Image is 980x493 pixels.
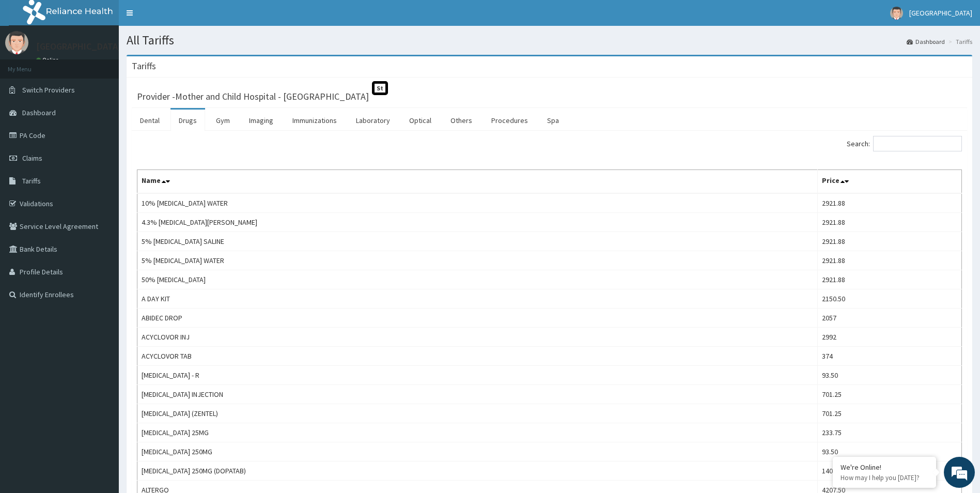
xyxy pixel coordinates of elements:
[22,153,42,163] span: Claims
[847,136,962,151] label: Search:
[817,213,961,232] td: 2921.88
[137,92,369,101] h3: Provider - Mother and Child Hospital - [GEOGRAPHIC_DATA]
[137,170,818,194] th: Name
[909,8,972,18] span: [GEOGRAPHIC_DATA]
[841,463,928,472] div: We're Online!
[401,110,440,131] a: Optical
[137,328,818,347] td: ACYCLOVOR INJ
[946,37,972,46] li: Tariffs
[348,110,398,131] a: Laboratory
[170,110,205,131] a: Drugs
[137,232,818,251] td: 5% [MEDICAL_DATA] SALINE
[137,270,818,289] td: 50% [MEDICAL_DATA]
[817,366,961,385] td: 93.50
[137,461,818,481] td: [MEDICAL_DATA] 250MG (DOPATAB)
[137,404,818,423] td: [MEDICAL_DATA] (ZENTEL)
[137,385,818,404] td: [MEDICAL_DATA] INJECTION
[132,61,156,71] h3: Tariffs
[137,442,818,461] td: [MEDICAL_DATA] 250MG
[137,213,818,232] td: 4.3% [MEDICAL_DATA][PERSON_NAME]
[817,170,961,194] th: Price
[36,56,61,64] a: Online
[22,85,75,95] span: Switch Providers
[137,193,818,213] td: 10% [MEDICAL_DATA] WATER
[5,31,28,54] img: User Image
[22,176,41,186] span: Tariffs
[137,251,818,270] td: 5% [MEDICAL_DATA] WATER
[284,110,345,131] a: Immunizations
[241,110,282,131] a: Imaging
[137,347,818,366] td: ACYCLOVOR TAB
[817,423,961,442] td: 233.75
[132,110,168,131] a: Dental
[817,251,961,270] td: 2921.88
[372,81,388,95] span: St
[817,328,961,347] td: 2992
[483,110,536,131] a: Procedures
[127,34,972,47] h1: All Tariffs
[817,461,961,481] td: 140.25
[817,309,961,328] td: 2057
[907,37,945,46] a: Dashboard
[817,289,961,309] td: 2150.50
[890,7,903,20] img: User Image
[817,442,961,461] td: 93.50
[137,289,818,309] td: A DAY KIT
[817,347,961,366] td: 374
[817,232,961,251] td: 2921.88
[137,309,818,328] td: ABIDEC DROP
[137,423,818,442] td: [MEDICAL_DATA] 25MG
[539,110,567,131] a: Spa
[137,366,818,385] td: [MEDICAL_DATA] - R
[873,136,962,151] input: Search:
[36,42,121,51] p: [GEOGRAPHIC_DATA]
[817,404,961,423] td: 701.25
[841,473,928,482] p: How may I help you today?
[817,193,961,213] td: 2921.88
[208,110,238,131] a: Gym
[817,270,961,289] td: 2921.88
[442,110,480,131] a: Others
[22,108,56,117] span: Dashboard
[817,385,961,404] td: 701.25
